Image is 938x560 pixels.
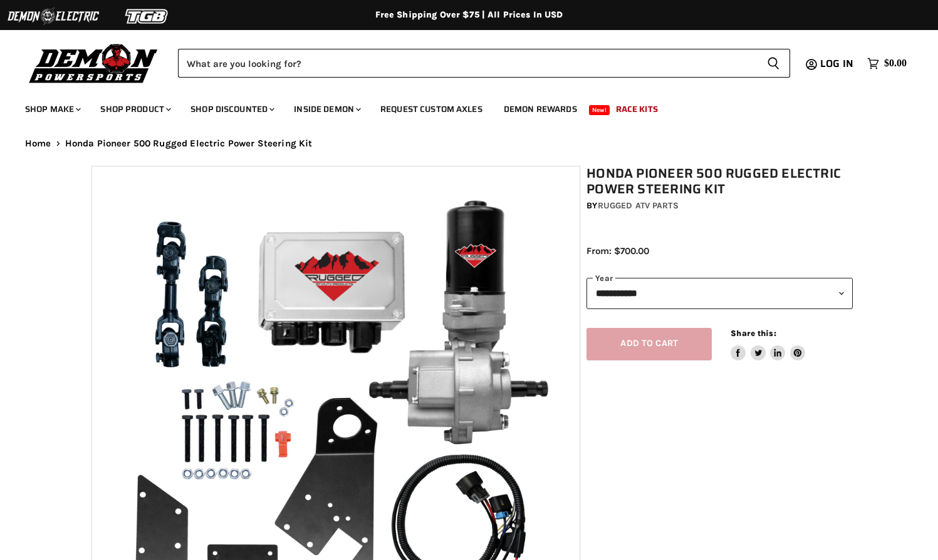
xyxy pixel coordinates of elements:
img: TGB Logo 2 [100,4,194,28]
span: Honda Pioneer 500 Rugged Electric Power Steering Kit [65,138,313,149]
input: Search [178,49,757,78]
a: Inside Demon [284,96,368,122]
button: Search [757,49,790,78]
select: year [586,278,853,308]
a: Shop Discounted [181,96,282,122]
span: Share this: [731,328,776,338]
ul: Main menu [16,91,904,122]
a: Shop Product [91,96,179,122]
a: Home [25,138,51,149]
span: New! [589,105,610,115]
a: Log in [815,58,861,69]
img: Demon Electric Logo 2 [6,4,100,28]
a: Shop Make [16,96,88,122]
span: From: $700.00 [586,245,649,257]
a: $0.00 [861,54,913,73]
img: Demon Powersports [25,41,162,85]
div: by [586,199,853,213]
a: Rugged ATV Parts [598,200,679,211]
aside: Share this: [731,328,805,361]
a: Race Kits [607,96,667,122]
form: Product [178,49,790,78]
h1: Honda Pioneer 500 Rugged Electric Power Steering Kit [586,166,853,197]
a: Request Custom Axles [371,96,492,122]
span: Log in [820,56,853,71]
a: Demon Rewards [494,96,586,122]
span: $0.00 [884,58,907,69]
